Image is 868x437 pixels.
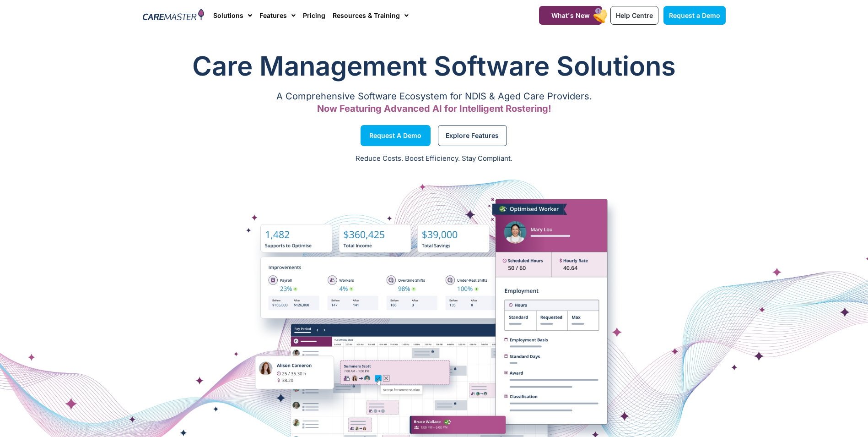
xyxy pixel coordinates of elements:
[663,6,726,25] a: Request a Demo
[610,6,658,25] a: Help Centre
[143,9,205,22] img: CareMaster Logo
[669,11,720,19] span: Request a Demo
[369,133,421,138] span: Request a Demo
[539,6,602,25] a: What's New
[143,93,726,99] p: A Comprehensive Software Ecosystem for NDIS & Aged Care Providers.
[143,48,726,84] h1: Care Management Software Solutions
[361,125,431,146] a: Request a Demo
[438,125,507,146] a: Explore Features
[616,11,653,19] span: Help Centre
[317,103,551,114] span: Now Featuring Advanced AI for Intelligent Rostering!
[551,11,590,19] span: What's New
[446,133,499,138] span: Explore Features
[5,153,863,164] p: Reduce Costs. Boost Efficiency. Stay Compliant.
